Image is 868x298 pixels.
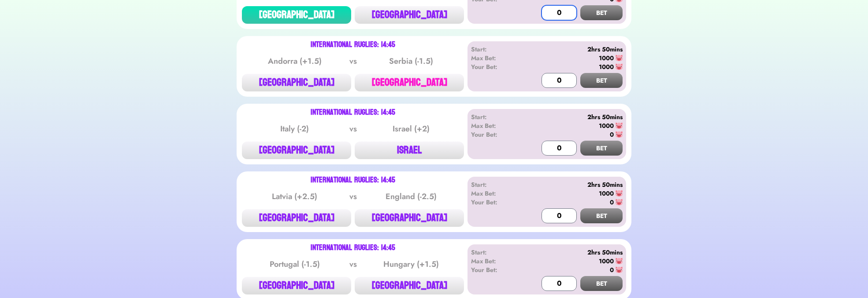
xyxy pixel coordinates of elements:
[580,141,623,156] button: BET
[250,123,339,135] div: Italy (-2)
[616,190,623,197] img: 🐷
[242,277,351,294] button: [GEOGRAPHIC_DATA]
[616,258,623,265] img: 🐷
[471,54,522,62] div: Max Bet:
[367,55,456,67] div: Serbia (-1.5)
[242,142,351,159] button: [GEOGRAPHIC_DATA]
[367,258,456,270] div: Hungary (+1.5)
[367,190,456,203] div: England (-2.5)
[616,266,623,273] img: 🐷
[348,190,359,203] div: vs
[522,113,623,121] div: 2hrs 50mins
[348,55,359,67] div: vs
[599,54,614,62] div: 1000
[616,199,623,206] img: 🐷
[355,209,464,227] button: [GEOGRAPHIC_DATA]
[242,209,351,227] button: [GEOGRAPHIC_DATA]
[471,189,522,198] div: Max Bet:
[522,180,623,189] div: 2hrs 50mins
[616,55,623,62] img: 🐷
[471,180,522,189] div: Start:
[616,63,623,70] img: 🐷
[522,45,623,54] div: 2hrs 50mins
[616,122,623,129] img: 🐷
[355,142,464,159] button: ISRAEL
[250,190,339,203] div: Latvia (+2.5)
[242,6,351,24] button: [GEOGRAPHIC_DATA]
[471,248,522,257] div: Start:
[471,130,522,139] div: Your Bet:
[471,198,522,207] div: Your Bet:
[355,74,464,91] button: [GEOGRAPHIC_DATA]
[580,73,623,88] button: BET
[599,189,614,198] div: 1000
[580,208,623,223] button: BET
[311,41,395,48] div: International Ruglies: 14:45
[471,257,522,265] div: Max Bet:
[471,265,522,274] div: Your Bet:
[471,113,522,121] div: Start:
[580,276,623,291] button: BET
[311,177,395,184] div: International Ruglies: 14:45
[599,62,614,71] div: 1000
[471,121,522,130] div: Max Bet:
[599,257,614,265] div: 1000
[367,123,456,135] div: Israel (+2)
[599,121,614,130] div: 1000
[522,248,623,257] div: 2hrs 50mins
[471,45,522,54] div: Start:
[616,131,623,138] img: 🐷
[250,258,339,270] div: Portugal (-1.5)
[250,55,339,67] div: Andorra (+1.5)
[348,123,359,135] div: vs
[471,62,522,71] div: Your Bet:
[355,6,464,24] button: [GEOGRAPHIC_DATA]
[610,265,614,274] div: 0
[610,198,614,207] div: 0
[311,109,395,116] div: International Ruglies: 14:45
[580,5,623,20] button: BET
[242,74,351,91] button: [GEOGRAPHIC_DATA]
[355,277,464,294] button: [GEOGRAPHIC_DATA]
[610,130,614,139] div: 0
[348,258,359,270] div: vs
[311,244,395,251] div: International Ruglies: 14:45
